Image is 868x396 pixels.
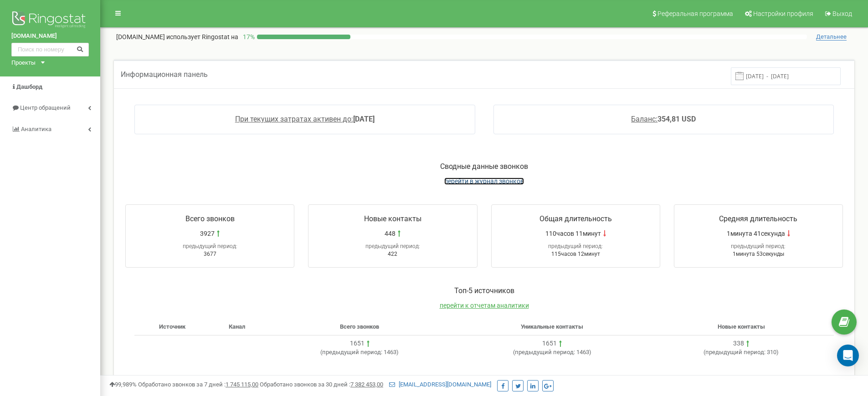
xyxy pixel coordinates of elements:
span: 110часов 11минут [545,229,601,238]
u: 1 745 115,00 [226,381,258,388]
a: При текущих затратах активен до:[DATE] [235,115,375,123]
a: перейти к отчетам аналитики [440,302,529,309]
span: Сводные данные звонков [440,162,528,171]
input: Поиск по номеру [11,43,89,56]
img: Ringostat logo [11,9,89,32]
span: Настройки профиля [753,10,813,17]
span: Общая длительность [539,214,612,223]
span: Баланс: [631,115,657,123]
span: предыдущий период: [515,349,575,355]
u: 7 382 453,00 [350,381,383,388]
span: Средняя длительность [719,214,797,223]
span: Всего звонков [340,323,379,330]
div: Open Intercom Messenger [837,345,859,366]
a: перейти в журнал звонков [444,178,524,185]
span: предыдущий период: [322,349,382,355]
span: Реферальная программа [657,10,733,17]
span: При текущих затратах активен до: [235,115,353,123]
span: 1минута 53секунды [733,251,784,257]
span: Всего звонков [185,214,235,223]
span: Источник [159,323,185,330]
div: 1651 [350,339,365,348]
span: 3927 [200,229,215,238]
div: 1651 [542,339,557,348]
span: Центр обращений [20,104,71,111]
div: 338 [733,339,744,348]
span: Новые контакты [364,214,421,223]
div: Проекты [11,59,36,67]
span: 422 [388,251,397,257]
span: Обработано звонков за 7 дней : [138,381,258,388]
span: 3677 [204,251,216,257]
span: предыдущий период: [365,243,420,249]
span: Детальнее [816,33,847,41]
span: использует Ringostat на [166,33,238,41]
span: 99,989% [109,381,137,388]
span: Аналитика [21,126,51,132]
span: предыдущий период: [548,243,603,249]
span: Toп-5 источников [454,286,514,295]
p: [DOMAIN_NAME] [116,32,238,41]
a: [EMAIL_ADDRESS][DOMAIN_NAME] [389,381,491,388]
a: Баланс:354,81 USD [631,115,696,123]
span: Новые контакты [718,323,765,330]
span: Выход [832,10,852,17]
span: ( 310 ) [704,349,779,355]
span: Канал [229,323,245,330]
span: ( 1463 ) [320,349,399,355]
span: 448 [385,229,395,238]
span: ( 1463 ) [513,349,591,355]
span: предыдущий период: [705,349,765,355]
span: Информационная панель [121,70,208,79]
span: 1минута 41секунда [727,229,785,238]
span: 115часов 12минут [551,251,600,257]
span: Обработано звонков за 30 дней : [260,381,383,388]
p: 17 % [238,32,257,41]
span: предыдущий период: [183,243,237,249]
span: предыдущий период: [731,243,786,249]
a: [DOMAIN_NAME] [11,32,89,41]
span: Уникальные контакты [521,323,583,330]
span: Дашборд [16,83,42,90]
